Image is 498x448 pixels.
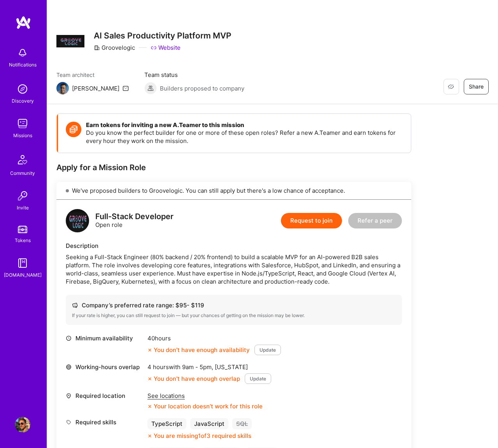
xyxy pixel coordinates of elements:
img: logo [16,16,31,30]
a: Website [151,44,181,52]
div: You don’t have enough availability [147,346,250,354]
div: Groovelogic [94,44,135,52]
h4: Earn tokens for inviting a new A.Teamer to this mission [86,122,403,129]
div: Notifications [9,61,37,69]
i: icon Mail [123,85,129,91]
span: 9am - 5pm , [181,363,215,371]
div: Open role [95,213,174,229]
img: Team Architect [56,82,69,94]
img: Company Logo [56,35,84,47]
i: icon CloseOrange [147,434,152,438]
img: Token icon [66,122,81,137]
div: Your location doesn’t work for this role [147,402,263,410]
div: [DOMAIN_NAME] [4,271,42,279]
h3: AI Sales Productivity Platform MVP [94,31,231,40]
div: Company’s preferred rate range: $ 95 - $ 119 [72,301,396,309]
i: icon CloseOrange [147,377,152,381]
a: User Avatar [13,417,32,432]
div: Description [66,242,402,250]
img: tokens [18,226,27,233]
div: You don’t have enough overlap [147,375,240,383]
span: Team architect [56,71,129,79]
div: See locations [147,392,263,400]
div: Full-Stack Developer [95,213,174,221]
i: icon CompanyGray [94,45,100,51]
div: Seeking a Full-Stack Engineer (80% backend / 20% frontend) to build a scalable MVP for an AI-powe... [66,253,402,286]
div: TypeScript [147,418,186,429]
span: Team status [144,71,244,79]
div: 4 hours with [US_STATE] [147,363,271,371]
img: Community [13,150,32,169]
img: User Avatar [15,417,30,432]
button: Refer a peer [348,213,402,228]
div: Invite [17,204,29,212]
div: Discovery [12,97,34,105]
div: Required skills [66,418,144,426]
button: Request to join [281,213,342,228]
i: icon Cash [72,302,78,308]
div: Required location [66,392,144,400]
i: icon CloseOrange [147,404,152,409]
button: Share [464,79,489,94]
div: JavaScript [190,418,228,429]
i: icon EyeClosed [448,84,454,90]
div: Community [10,169,35,177]
div: If your rate is higher, you can still request to join — but your chances of getting on the missio... [72,312,396,319]
i: icon Clock [66,335,72,341]
div: Minimum availability [66,334,144,342]
div: 40 hours [147,334,281,342]
img: bell [15,45,30,61]
div: SQL [232,418,252,429]
span: Share [469,83,484,91]
p: Do you know the perfect builder for one or more of these open roles? Refer a new A.Teamer and ear... [86,129,403,145]
div: [PERSON_NAME] [72,84,119,92]
img: discovery [15,81,30,97]
button: Update [245,373,271,384]
img: logo [66,209,89,232]
div: We've proposed builders to Groovelogic. You can still apply but there's a low chance of acceptance. [56,182,411,200]
div: Apply for a Mission Role [56,162,411,173]
div: Tokens [15,236,31,244]
img: Invite [15,188,30,204]
img: Builders proposed to company [144,82,157,94]
i: icon Location [66,393,72,399]
i: icon CloseOrange [147,348,152,352]
div: You are missing 1 of 3 required skills [154,432,251,440]
i: icon World [66,364,72,370]
span: Builders proposed to company [160,84,244,92]
img: guide book [15,255,30,271]
button: Update [254,345,281,355]
i: icon Tag [66,419,72,425]
div: Missions [13,131,32,139]
img: teamwork [15,116,30,131]
div: Working-hours overlap [66,363,144,371]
